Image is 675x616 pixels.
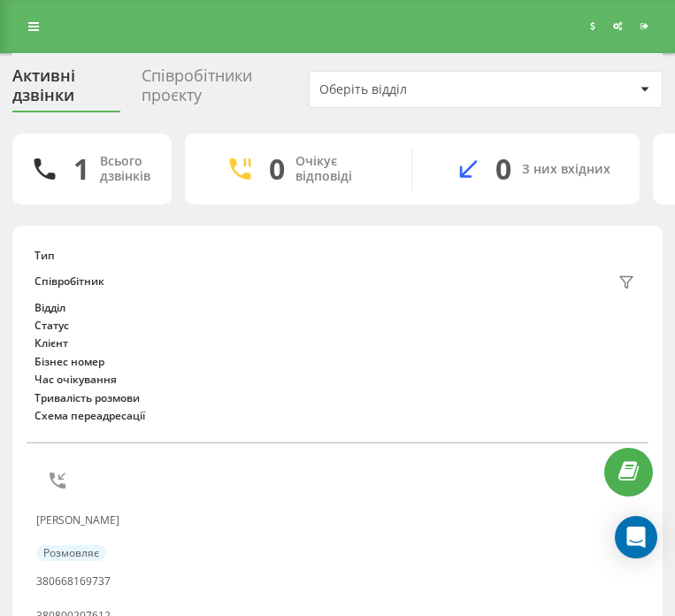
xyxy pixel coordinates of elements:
[35,250,640,262] div: Тип
[35,302,640,314] div: Відділ
[35,275,104,288] div: Співробітник
[35,410,640,422] div: Схема переадресації
[295,154,385,184] div: Очікує відповіді
[615,516,657,558] div: Open Intercom Messenger
[100,154,150,184] div: Всього дзвінків
[12,66,120,112] div: Активні дзвінки
[269,152,285,186] div: 0
[142,66,288,112] div: Співробітники проєкту
[522,162,610,177] div: З них вхідних
[35,392,640,404] div: Тривалість розмови
[36,575,111,588] div: 380668169737
[35,337,640,350] div: Клієнт
[36,545,106,561] div: Розмовляє
[35,356,640,368] div: Бізнес номер
[495,152,511,186] div: 0
[319,82,531,97] div: Оберіть відділ
[73,152,89,186] div: 1
[35,373,640,386] div: Час очікування
[35,320,640,332] div: Статус
[36,514,124,527] div: [PERSON_NAME]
